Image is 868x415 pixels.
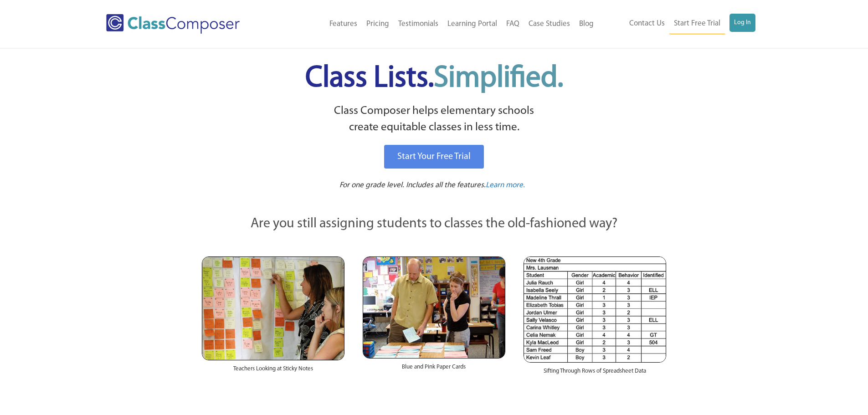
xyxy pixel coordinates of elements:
span: Class Lists. [305,64,563,93]
a: Learning Portal [443,14,502,34]
a: Log In [729,14,755,32]
div: Sifting Through Rows of Spreadsheet Data [524,363,666,384]
a: Pricing [362,14,394,34]
span: For one grade level. Includes all the features. [339,181,486,189]
span: Simplified. [434,64,563,93]
div: Teachers Looking at Sticky Notes [202,360,344,382]
a: Start Free Trial [669,14,725,34]
p: Are you still assigning students to classes the old-fashioned way? [202,214,667,234]
a: Contact Us [625,14,669,34]
span: Start Your Free Trial [397,152,471,161]
a: Blog [575,14,598,34]
div: Blue and Pink Paper Cards [363,359,505,380]
img: Spreadsheets [524,256,666,363]
a: Features [325,14,362,34]
nav: Header Menu [277,14,598,34]
a: Case Studies [524,14,575,34]
nav: Header Menu [598,14,755,34]
span: Learn more. [486,181,525,189]
img: Blue and Pink Paper Cards [363,256,505,358]
p: Class Composer helps elementary schools create equitable classes in less time. [200,103,668,136]
img: Teachers Looking at Sticky Notes [202,256,344,360]
img: Class Composer [106,14,240,34]
a: Testimonials [394,14,443,34]
a: FAQ [502,14,524,34]
a: Learn more. [486,180,525,191]
a: Start Your Free Trial [384,145,484,169]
